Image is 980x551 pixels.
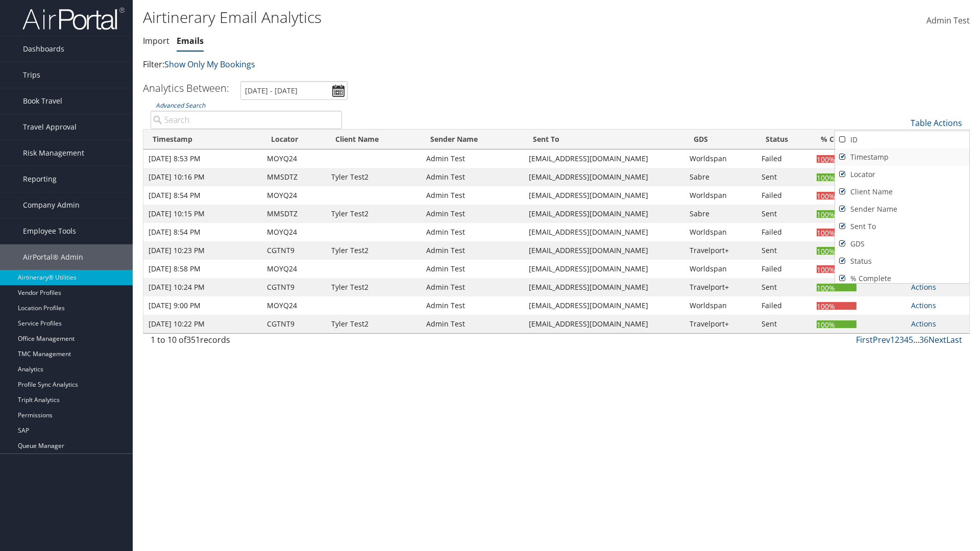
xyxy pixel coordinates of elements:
[23,244,83,270] span: AirPortal® Admin
[23,62,40,88] span: Trips
[835,166,969,183] a: Locator
[23,218,76,244] span: Employee Tools
[22,7,125,31] img: airportal-logo.png
[835,218,969,235] a: Sent To
[835,253,969,270] a: Status
[23,166,57,192] span: Reporting
[23,88,62,114] span: Book Travel
[23,114,77,140] span: Travel Approval
[835,130,969,147] a: Refresh
[835,201,969,218] a: Sender Name
[835,131,969,148] a: ID
[835,270,969,287] a: % Complete
[835,235,969,253] a: GDS
[23,140,84,166] span: Risk Management
[23,192,80,218] span: Company Admin
[835,148,969,166] a: Timestamp
[23,36,64,62] span: Dashboards
[835,183,969,201] a: Client Name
